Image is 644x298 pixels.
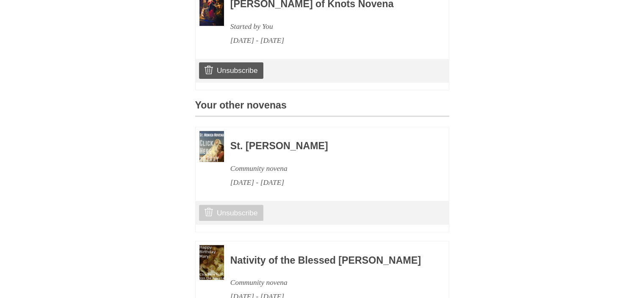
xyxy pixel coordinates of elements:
[230,33,426,47] div: [DATE] - [DATE]
[199,245,224,280] img: Novena image
[230,276,426,290] div: Community novena
[199,62,263,78] a: Unsubscribe
[230,141,426,152] h3: St. [PERSON_NAME]
[230,175,426,189] div: [DATE] - [DATE]
[195,100,449,117] h3: Your other novenas
[230,255,426,266] h3: Nativity of the Blessed [PERSON_NAME]
[199,205,263,221] a: Unsubscribe
[230,19,426,33] div: Started by You
[199,131,224,162] img: Novena image
[230,162,426,175] div: Community novena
